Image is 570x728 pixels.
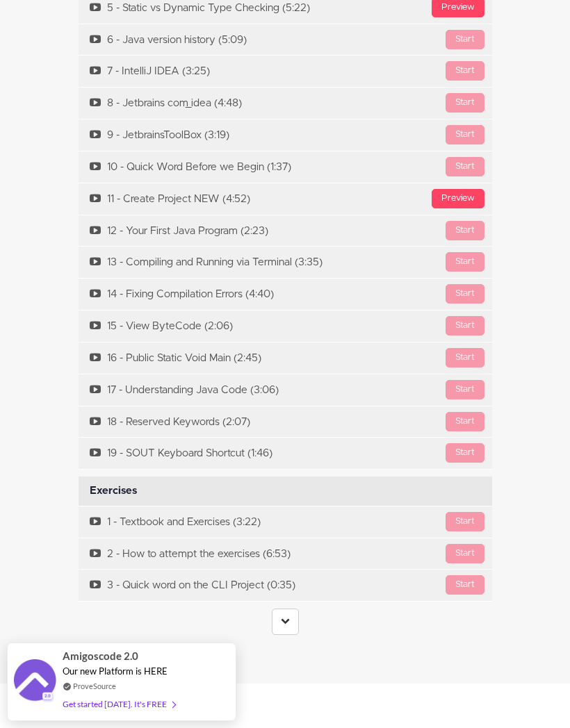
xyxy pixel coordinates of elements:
div: Start [446,412,484,431]
div: Get started [DATE]. It's FREE [63,696,175,712]
div: Exercises [79,477,492,506]
div: Start [446,443,484,463]
a: Start8 - Jetbrains com_idea (4:48) [79,88,492,119]
div: Start [446,512,484,531]
div: Start [446,61,484,81]
span: Our new Platform is HERE [63,665,168,677]
a: Start3 - Quick word on the CLI Project (0:35) [79,570,492,601]
a: Start9 - JetbrainsToolBox (3:19) [79,119,492,151]
img: provesource social proof notification image [14,659,56,704]
a: Start19 - SOUT Keyboard Shortcut (1:46) [79,438,492,469]
a: Start15 - View ByteCode (2:06) [79,311,492,342]
div: Start [446,157,484,176]
a: Start14 - Fixing Compilation Errors (4:40) [79,279,492,310]
div: Start [446,316,484,336]
span: Amigoscode 2.0 [63,648,138,664]
div: Preview [432,189,484,208]
a: Start6 - Java version history (5:09) [79,24,492,56]
a: ProveSource [73,680,116,692]
a: Start17 - Understanding Java Code (3:06) [79,374,492,406]
div: Start [446,221,484,240]
a: Start16 - Public Static Void Main (2:45) [79,342,492,374]
div: Start [446,30,484,49]
div: Start [446,93,484,113]
div: Start [446,284,484,304]
div: Start [446,544,484,563]
a: Start7 - IntelliJ IDEA (3:25) [79,56,492,87]
a: Start12 - Your First Java Program (2:23) [79,215,492,247]
a: Start13 - Compiling and Running via Terminal (3:35) [79,247,492,278]
div: Start [446,252,484,272]
a: Start10 - Quick Word Before we Begin (1:37) [79,151,492,183]
a: Start2 - How to attempt the exercises (6:53) [79,538,492,570]
div: Start [446,380,484,399]
div: Start [446,348,484,367]
div: Start [446,125,484,144]
a: Preview11 - Create Project NEW (4:52) [79,183,492,215]
a: Start18 - Reserved Keywords (2:07) [79,406,492,438]
a: Start1 - Textbook and Exercises (3:22) [79,506,492,538]
div: Start [446,575,484,595]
